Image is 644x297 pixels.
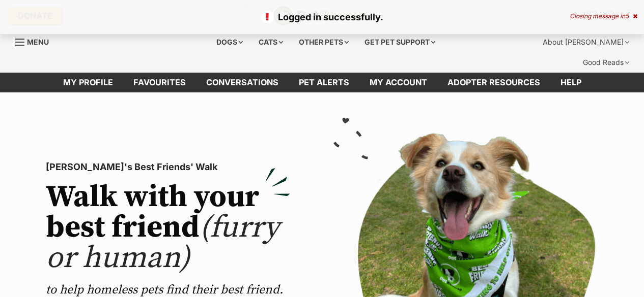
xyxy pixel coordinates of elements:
[46,160,290,174] p: [PERSON_NAME]'s Best Friends' Walk
[53,73,123,92] a: My profile
[27,38,49,46] span: Menu
[550,73,592,92] a: Help
[357,32,442,52] div: Get pet support
[292,32,356,52] div: Other pets
[289,73,359,92] a: Pet alerts
[46,182,290,274] h2: Walk with your best friend
[196,73,289,92] a: conversations
[209,32,250,52] div: Dogs
[359,73,437,92] a: My account
[46,209,279,277] span: (furry or human)
[576,52,636,73] div: Good Reads
[251,32,290,52] div: Cats
[15,32,56,50] a: Menu
[437,73,550,92] a: Adopter resources
[536,32,636,52] div: About [PERSON_NAME]
[123,73,196,92] a: Favourites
